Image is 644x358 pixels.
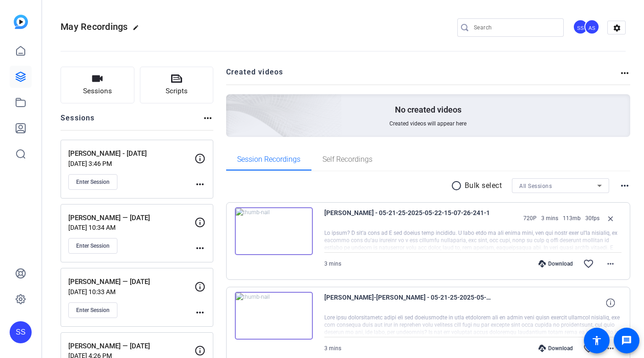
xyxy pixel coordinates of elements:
mat-icon: message [621,335,632,346]
span: Sessions [83,86,112,97]
button: Enter Session [68,238,117,254]
span: 113mb [563,215,581,222]
div: SS [573,19,588,34]
p: [DATE] 10:34 AM [68,224,194,231]
mat-icon: more_horiz [194,243,205,254]
mat-icon: more_horiz [605,343,616,354]
mat-icon: edit [133,24,144,35]
mat-icon: settings [608,21,626,35]
input: Search [474,22,556,33]
mat-icon: favorite_border [583,258,594,269]
span: Enter Session [76,307,110,314]
p: [PERSON_NAME] — [DATE] [68,341,194,352]
span: Session Recordings [237,156,300,163]
span: [PERSON_NAME]-[PERSON_NAME] - 05-21-25-2025-05-22-15-07-26-241-0 [324,292,494,314]
p: Bulk select [465,180,502,191]
span: All Sessions [519,183,552,189]
span: 720P [523,215,537,222]
ngx-avatar: Studio Support [573,19,589,35]
span: May Recordings [61,21,128,32]
span: 3 mins [541,215,558,222]
mat-icon: accessibility [591,335,602,346]
img: thumb-nail [235,207,313,255]
span: 30fps [585,215,600,222]
button: Enter Session [68,174,117,190]
span: [PERSON_NAME] - 05-21-25-2025-05-22-15-07-26-241-1 [324,207,494,229]
h2: Sessions [61,113,95,130]
img: thumb-nail [235,292,313,340]
p: [DATE] 10:33 AM [68,288,194,295]
p: No created videos [395,104,461,115]
div: SS [10,321,32,343]
span: Enter Session [76,178,110,186]
div: Download [534,260,577,267]
p: [PERSON_NAME] — [DATE] [68,277,194,287]
p: [PERSON_NAME] — [DATE] [68,213,194,223]
button: Sessions [61,67,134,103]
div: Download [534,345,577,352]
p: [PERSON_NAME] - [DATE] [68,148,194,159]
mat-icon: radio_button_unchecked [451,180,465,191]
mat-icon: more_horiz [194,179,205,190]
mat-icon: more_horiz [202,113,213,124]
span: Scripts [166,86,188,97]
mat-icon: close [605,213,616,224]
span: Self Recordings [322,156,372,163]
mat-icon: more_horiz [619,68,630,79]
span: Enter Session [76,242,110,250]
img: blue-gradient.svg [14,15,28,29]
mat-icon: more_horiz [194,307,205,318]
span: Created videos will appear here [389,120,466,127]
button: Enter Session [68,302,117,318]
span: 3 mins [324,261,341,267]
p: [DATE] 3:46 PM [68,160,194,167]
h2: Created videos [226,67,620,85]
mat-icon: more_horiz [605,258,616,269]
div: AS [584,19,600,34]
span: 3 mins [324,345,341,352]
button: Scripts [140,67,214,103]
mat-icon: more_horiz [619,180,630,191]
img: Creted videos background [123,3,342,203]
ngx-avatar: Alison Stanley [584,19,600,35]
mat-icon: favorite_border [583,343,594,354]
